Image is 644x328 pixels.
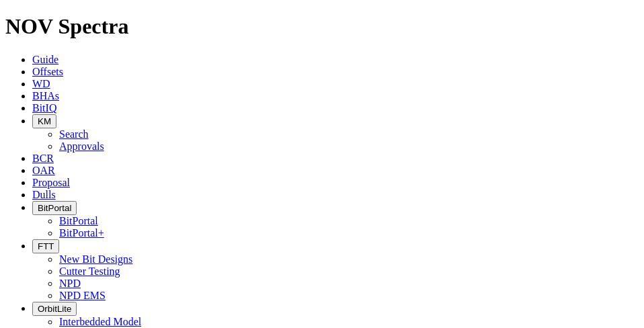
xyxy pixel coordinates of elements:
a: Search [59,128,89,140]
a: Offsets [32,66,63,77]
a: New Bit Designs [59,253,132,265]
a: OAR [32,165,55,176]
a: BHAs [32,90,59,101]
button: FTT [32,239,59,253]
button: KM [32,114,56,128]
span: FTT [38,241,54,251]
a: Dulls [32,189,56,200]
a: NPD EMS [59,290,106,301]
a: Proposal [32,177,70,188]
h1: NOV Spectra [5,14,639,39]
a: BitPortal [59,215,98,227]
button: OrbitLite [32,302,77,316]
a: Approvals [59,140,104,152]
a: Interbedded Model [59,316,141,327]
a: Guide [32,54,58,65]
a: BCR [32,153,54,164]
button: BitPortal [32,201,77,215]
a: WD [32,78,50,89]
a: BitIQ [32,102,56,114]
a: BitPortal+ [59,227,104,239]
a: Cutter Testing [59,265,120,277]
span: OrbitLite [38,304,71,314]
span: BitPortal [38,203,71,213]
span: KM [38,116,51,126]
a: NPD [59,278,81,289]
